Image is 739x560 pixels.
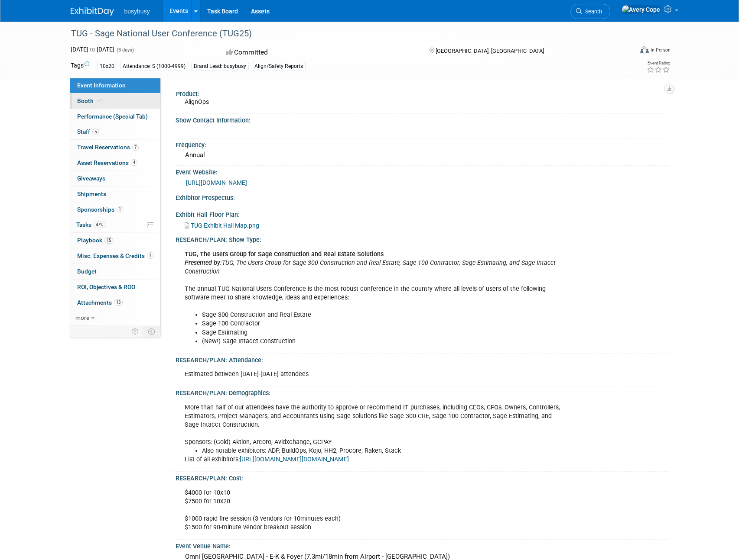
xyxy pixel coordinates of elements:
[179,399,573,469] div: More than half of our attendees have the authority to approve or recommend IT purchases, includin...
[202,311,567,319] li: Sage 300 Construction and Real Estate
[75,314,89,321] span: more
[70,248,160,264] a: Misc. Expenses & Credits1
[131,159,137,166] span: 4
[77,190,106,197] span: Shipments
[70,202,160,217] a: Sponsorships1
[436,48,544,54] span: [GEOGRAPHIC_DATA], [GEOGRAPHIC_DATA]
[70,280,160,295] a: ROI, Objectives & ROO
[77,268,97,275] span: Budget
[77,206,123,213] span: Sponsorships
[77,82,126,89] span: Event Information
[224,45,415,60] div: Committed
[176,114,669,125] div: Show Contact Information:
[76,221,105,228] span: Tasks
[186,179,247,186] a: [URL][DOMAIN_NAME]
[70,78,160,93] a: Event Information
[92,129,99,135] span: 5
[70,171,160,186] a: Giveaways
[179,484,573,536] div: $4000 for 10x10 $7500 for 10x20 $1000 rapid fire session (3 vendors for 10minutes each) $1500 for...
[176,233,669,244] div: RESEARCH/PLAN: Show Type:
[128,326,143,337] td: Personalize Event Tab Strip
[176,191,669,202] div: Exhibitor Prospectus:
[77,237,113,244] span: Playbook
[70,217,160,232] a: Tasks47%
[647,61,670,65] div: Event Rating
[77,159,137,166] span: Asset Reservations
[143,326,160,337] td: Toggle Event Tabs
[77,144,139,151] span: Travel Reservations
[182,148,662,162] div: Annual
[97,62,117,71] div: 10x20
[70,140,160,155] a: Travel Reservations7
[88,46,97,53] span: to
[176,354,669,364] div: RESEARCH/PLAN: Attendance:
[71,7,114,16] img: ExhibitDay
[117,206,123,212] span: 1
[104,237,113,244] span: 15
[179,366,573,383] div: Estimated between [DATE]-[DATE] attendees
[570,4,610,19] a: Search
[185,222,259,229] a: TUG Exhibit Hall Map.png
[185,259,556,275] i: TUG, The Users Group for Sage 300 Construction and Real Estate, Sage 100 Contractor, Sage Estimat...
[185,98,209,105] span: AlignOps
[70,93,160,109] a: Booth
[147,252,153,259] span: 1
[70,187,160,202] a: Shipments
[77,283,135,290] span: ROI, Objectives & ROO
[582,45,671,58] div: Event Format
[77,128,99,135] span: Staff
[114,299,123,306] span: 13
[70,310,160,325] a: more
[68,26,620,42] div: TUG - Sage National User Conference (TUG25)
[70,155,160,171] a: Asset Reservations4
[176,87,665,98] div: Product:
[120,62,188,71] div: Attendance: S (1000-4999)
[77,175,105,182] span: Giveaways
[202,319,567,328] li: Sage 100 Contractor
[240,456,349,463] a: [URL][DOMAIN_NAME][DOMAIN_NAME]
[176,386,669,397] div: RESEARCH/PLAN: Demographics:
[176,472,669,483] div: RESEARCH/PLAN: Cost:
[191,62,249,71] div: Brand Lead: busybusy
[70,233,160,248] a: Playbook15
[191,222,259,229] span: TUG Exhibit Hall Map.png
[622,5,661,14] img: Avery Cope
[71,46,114,53] span: [DATE] [DATE]
[179,246,573,350] div: The annual TUG National Users Conference is the most robust conference in the country where all l...
[77,252,153,259] span: Misc. Expenses & Credits
[176,208,669,219] div: Exhibit Hall Floor Plan:
[176,138,669,149] div: Frequency:
[77,97,104,104] span: Booth
[71,61,89,71] td: Tags
[582,8,602,15] span: Search
[650,47,671,53] div: In-Person
[70,295,160,310] a: Attachments13
[77,299,123,306] span: Attachments
[77,113,148,120] span: Performance (Special Tab)
[185,259,222,267] b: Presented by:
[640,46,649,53] img: Format-Inperson.png
[202,337,567,346] li: (New!) Sage Intacct Construction
[202,447,567,455] li: Also notable exhibitors: ADP, BuildOps, Kojo, HH2, Procore, Raken, Stack
[176,540,669,550] div: Event Venue Name:
[70,109,160,124] a: Performance (Special Tab)
[124,8,150,15] span: busybusy
[132,144,139,151] span: 7
[94,222,105,228] span: 47%
[70,124,160,139] a: Staff5
[98,98,102,103] i: Booth reservation complete
[252,62,306,71] div: Align/Safety Reports
[202,328,567,337] li: Sage Estimating
[185,251,384,258] b: TUG, The Users Group for Sage Construction and Real Estate Solutions
[176,166,669,177] div: Event Website:
[70,264,160,279] a: Budget
[116,47,134,53] span: (3 days)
